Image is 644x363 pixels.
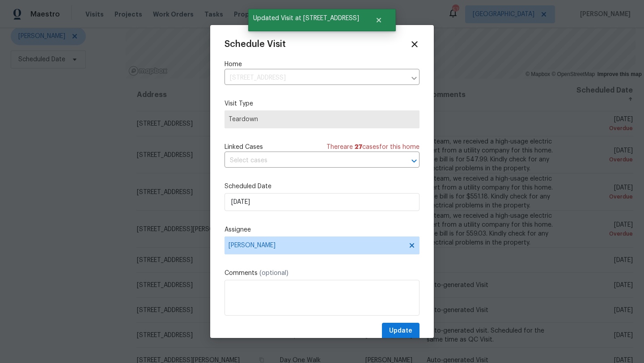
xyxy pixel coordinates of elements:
[248,9,364,28] span: Updated Visit at [STREET_ADDRESS]
[326,143,419,152] span: There are case s for this home
[225,193,419,211] input: M/D/YYYY
[408,155,420,167] button: Open
[364,11,394,29] button: Close
[229,242,404,249] span: [PERSON_NAME]
[229,115,415,124] span: Teardown
[410,39,419,49] span: Close
[225,154,394,168] input: Select cases
[355,144,362,150] span: 27
[225,60,419,69] label: Home
[225,99,419,108] label: Visit Type
[225,40,286,49] span: Schedule Visit
[259,270,288,276] span: (optional)
[225,182,419,191] label: Scheduled Date
[225,225,419,234] label: Assignee
[225,71,406,85] input: Enter in an address
[382,323,419,339] button: Update
[225,143,263,152] span: Linked Cases
[225,269,419,278] label: Comments
[389,325,412,337] span: Update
